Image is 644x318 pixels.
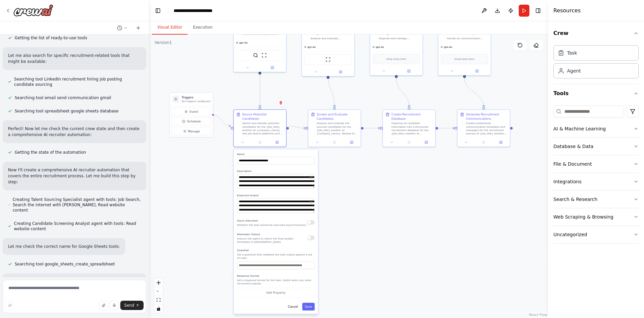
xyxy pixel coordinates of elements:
[309,199,314,204] button: Open in editor
[5,301,15,310] button: Improve this prompt
[553,178,581,185] div: Integrations
[152,21,188,35] button: Visual Editor
[242,122,284,135] div: Search and identify potential candidates for the {job_title} position at {company_name}. Use job ...
[475,140,493,145] button: No output available
[14,221,141,232] span: Creating Candidate Screening Analyst agent with tools: Read website content
[311,37,352,40] div: Analyze and evaluate candidates for {job_title} position based on their qualifications, experienc...
[124,303,134,308] span: Send
[567,68,581,74] div: Agent
[553,143,593,150] div: Database & Data
[553,191,639,208] button: Search & Research
[394,78,411,107] g: Edge from 1b27b417-e7db-4210-bd51-3fdb8c30f077 to 62962efb-95f1-4ca9-b08b-db6fcb93c18e
[251,140,269,145] button: No output available
[391,112,433,121] div: Create Recruitment Database
[242,32,284,36] div: Find and identify potential candidates for {job_title} position at {company_name} using various s...
[213,113,231,128] g: Edge from triggers to 34545f00-78ec-43d4-9c3f-65ff28282d8b
[253,53,258,58] img: SerperDevTool
[326,75,336,107] g: Edge from b4831fff-0065-482a-8ae5-4b648b09cad5 to 55b4d635-780b-4eb9-aec0-f80e095088a8
[455,57,474,61] span: Drop tools here
[325,57,330,62] img: ScrapeWebsiteTool
[553,24,639,43] button: Crew
[363,126,380,130] g: Edge from 55b4d635-780b-4eb9-aec0-f80e095088a8 to 62962efb-95f1-4ca9-b08b-db6fcb93c18e
[13,197,141,213] span: Creating Talent Sourcing Specialist agent with tools: Job Search, Search the internet with [PERSO...
[174,7,226,14] nav: breadcrumb
[8,53,141,65] p: Let me also search for specific recruitment-related tools that might be available:
[182,99,210,103] p: No triggers configured
[237,233,260,236] span: Markdown Output
[553,7,581,15] h4: Resources
[14,77,141,87] span: Searching tool LinkedIn recruitment hiring job posting candidate sourcing
[8,243,120,249] p: Let me check the correct name for Google Sheets tools:
[447,27,488,36] div: Recruitment Communication Specialist
[553,208,639,226] button: Web Scraping & Browsing
[15,95,111,100] span: Searching tool email send communication gmail
[493,140,508,145] button: Open in side panel
[172,117,211,125] button: Schedule
[386,57,406,61] span: Drop tools here
[302,303,315,310] button: Save
[302,24,355,77] div: Candidate Screening AnalystAnalyze and evaluate candidates for {job_title} position based on thei...
[277,98,285,107] button: Delete node
[15,261,115,267] span: Searching tool google_sheets_create_spreadsheet
[154,304,163,313] button: toggle interactivity
[378,27,420,36] div: Recruitment Database Manager
[237,219,258,222] span: Async Execution
[242,112,284,121] div: Source Potential Candidates
[15,150,86,155] span: Getting the state of the automation
[155,40,172,45] div: Version 1
[466,112,507,121] div: Generate Recruitment Communications
[237,153,315,156] label: Name
[397,69,421,74] button: Open in side panel
[382,109,436,147] div: Create Recruitment DatabaseOrganize all candidate information into a structured recruitment datab...
[447,37,488,40] div: Handle all communication aspects of the recruitment process for {job_title} position at {company_...
[233,24,287,73] div: Find and identify potential candidates for {job_title} position at {company_name} using various s...
[120,301,144,310] button: Send
[553,103,639,249] div: Tools
[8,126,141,138] p: Perfect! Now let me check the current crew state and then create a comprehensive AI recruiter aut...
[15,35,87,41] span: Getting the list of ready-to-use tools
[465,69,489,74] button: Open in side panel
[553,138,639,155] button: Database & Data
[438,126,455,130] g: Edge from 62962efb-95f1-4ca9-b08b-db6fcb93c18e to cbb0614d-1fbc-464e-aeec-a46cfa4bc9ae
[553,226,639,243] button: Uncategorized
[237,237,307,243] p: Instruct the agent to return the final answer formatted in [GEOGRAPHIC_DATA]
[308,109,361,147] div: Screen and Evaluate CandidatesAnalyze and evaluate the sourced candidates for the {job_title} pos...
[553,125,606,132] div: AI & Machine Learning
[553,214,613,220] div: Web Scraping & Browsing
[154,287,163,296] button: zoom out
[133,24,144,32] button: Start a new chat
[391,122,433,135] div: Organize all candidate information into a structured recruitment database for the {job_title} pos...
[529,313,547,317] a: React Flow attribution
[237,288,315,297] button: Add Property
[311,27,352,36] div: Candidate Screening Analyst
[553,120,639,137] button: AI & Machine Learning
[239,41,248,44] span: gpt-4o
[110,301,119,310] button: Click to speak your automation idea
[317,122,358,135] div: Analyze and evaluate the sourced candidates for the {job_title} position at {company_name}. Revie...
[260,65,284,70] button: Open in side panel
[188,129,200,133] span: Manage
[309,175,314,180] button: Open in editor
[308,45,316,49] span: gpt-4o
[370,24,423,76] div: Recruitment Database ManagerOrganize and manage candidate information in a structured format for ...
[237,223,307,227] p: Whether the task should be executed asynchronously.
[419,140,434,145] button: Open in side panel
[438,24,491,76] div: Recruitment Communication SpecialistHandle all communication aspects of the recruitment process f...
[553,161,592,167] div: File & Document
[13,4,53,16] img: Logo
[237,249,315,252] label: Guardrail
[233,109,287,147] div: Source Potential CandidatesSearch and identify potential candidates for the {job_title} position ...
[153,6,163,15] button: Hide left sidebar
[553,231,587,238] div: Uncategorized
[553,173,639,190] button: Integrations
[317,112,358,121] div: Screen and Evaluate Candidates
[154,296,163,304] button: fit view
[237,278,315,285] p: Set a response format for the task. Useful when you need structured outputs.
[270,140,285,145] button: Open in side panel
[567,50,577,56] div: Task
[172,127,211,135] button: Manage
[15,108,119,114] span: Searching tool spreadsheet google sheets database
[258,75,262,107] g: Edge from 178f6d78-3932-43f7-9aea-7f6feacfd939 to 34545f00-78ec-43d4-9c3f-65ff28282d8b
[444,45,452,49] span: gpt-4o
[154,278,163,313] div: React Flow controls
